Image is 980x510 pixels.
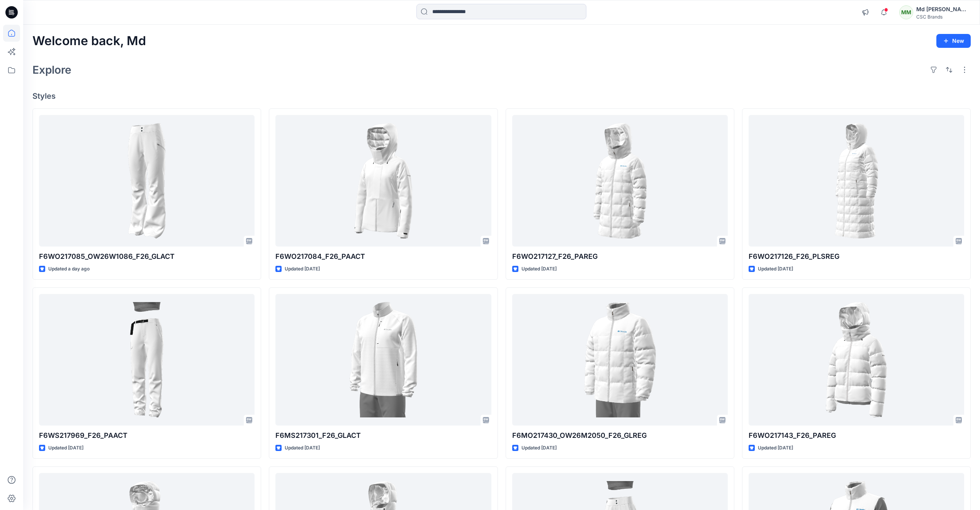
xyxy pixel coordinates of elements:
[749,251,964,262] p: F6WO217126_F26_PLSREG
[512,294,728,426] a: F6MO217430_OW26M2050_F26_GLREG
[285,265,320,273] p: Updated [DATE]
[285,444,320,452] p: Updated [DATE]
[32,34,146,48] h2: Welcome back, Md
[521,444,557,452] p: Updated [DATE]
[758,444,793,452] p: Updated [DATE]
[521,265,557,273] p: Updated [DATE]
[512,251,728,262] p: F6WO217127_F26_PAREG
[936,34,971,48] button: New
[749,294,964,426] a: F6WO217143_F26_PAREG
[916,5,970,14] div: Md [PERSON_NAME]
[48,444,83,452] p: Updated [DATE]
[32,64,71,76] h2: Explore
[48,265,90,273] p: Updated a day ago
[275,251,491,262] p: F6WO217084_F26_PAACT
[899,5,913,19] div: MM
[749,115,964,247] a: F6WO217126_F26_PLSREG
[39,115,255,247] a: F6WO217085_OW26W1086_F26_GLACT
[758,265,793,273] p: Updated [DATE]
[32,91,971,101] h4: Styles
[512,430,728,441] p: F6MO217430_OW26M2050_F26_GLREG
[275,430,491,441] p: F6MS217301_F26_GLACT
[275,115,491,247] a: F6WO217084_F26_PAACT
[512,115,728,247] a: F6WO217127_F26_PAREG
[39,294,255,426] a: F6WS217969_F26_PAACT
[39,251,255,262] p: F6WO217085_OW26W1086_F26_GLACT
[275,294,491,426] a: F6MS217301_F26_GLACT
[749,430,964,441] p: F6WO217143_F26_PAREG
[916,14,970,20] div: CSC Brands
[39,430,255,441] p: F6WS217969_F26_PAACT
